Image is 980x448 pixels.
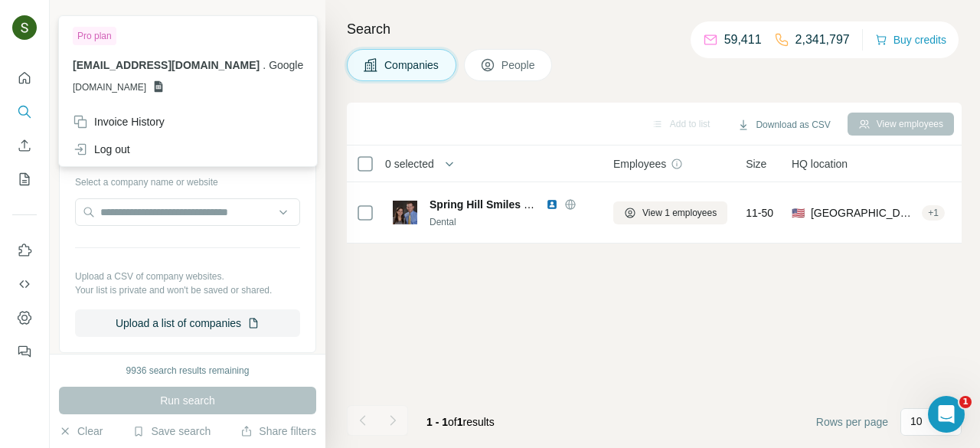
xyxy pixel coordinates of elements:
span: View 1 employees [642,206,717,220]
div: Select a company name or website [75,169,300,189]
button: Quick start [12,64,37,92]
span: People [501,57,537,73]
span: Rows per page [816,414,888,430]
button: Save search [132,423,211,439]
span: 1 [457,416,463,428]
div: New search [59,14,107,28]
img: Avatar [12,15,37,40]
span: 11-50 [746,205,773,221]
span: [DOMAIN_NAME] [73,80,146,94]
button: Buy credits [875,29,946,51]
button: Download as CSV [727,113,841,136]
img: LinkedIn logo [546,198,558,211]
span: [GEOGRAPHIC_DATA], [US_STATE] [811,205,916,221]
button: Enrich CSV [12,132,37,159]
span: 0 selected [385,156,434,172]
span: . [263,59,266,71]
span: [EMAIL_ADDRESS][DOMAIN_NAME] [73,59,260,71]
span: 🇺🇸 [792,205,805,221]
button: My lists [12,165,37,193]
span: 1 - 1 [426,416,448,428]
p: 2,341,797 [795,31,850,49]
button: Clear [59,423,103,439]
div: Log out [73,142,130,157]
span: of [448,416,457,428]
div: Pro plan [73,27,116,45]
button: Use Surfe on LinkedIn [12,237,37,264]
iframe: Intercom live chat [928,396,965,433]
div: Invoice History [73,114,165,129]
div: Dental [430,215,595,229]
img: Logo of Spring Hill Smiles PLLC [393,201,417,224]
button: Feedback [12,338,37,365]
span: Size [746,156,766,172]
span: Spring Hill Smiles PLLC [430,198,551,211]
span: Google [269,59,303,71]
p: 10 [910,414,923,429]
div: 9936 search results remaining [126,364,250,378]
span: Employees [613,156,666,172]
button: View 1 employees [613,201,727,224]
p: Upload a CSV of company websites. [75,270,300,283]
span: Companies [384,57,440,73]
p: Your list is private and won't be saved or shared. [75,283,300,297]
span: 1 [959,396,972,408]
span: results [426,416,495,428]
div: + 1 [922,206,945,220]
p: 59,411 [724,31,762,49]
h4: Search [347,18,962,40]
button: Share filters [240,423,316,439]
button: Hide [266,9,325,32]
button: Use Surfe API [12,270,37,298]
span: HQ location [792,156,848,172]
button: Upload a list of companies [75,309,300,337]
button: Dashboard [12,304,37,332]
button: Search [12,98,37,126]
